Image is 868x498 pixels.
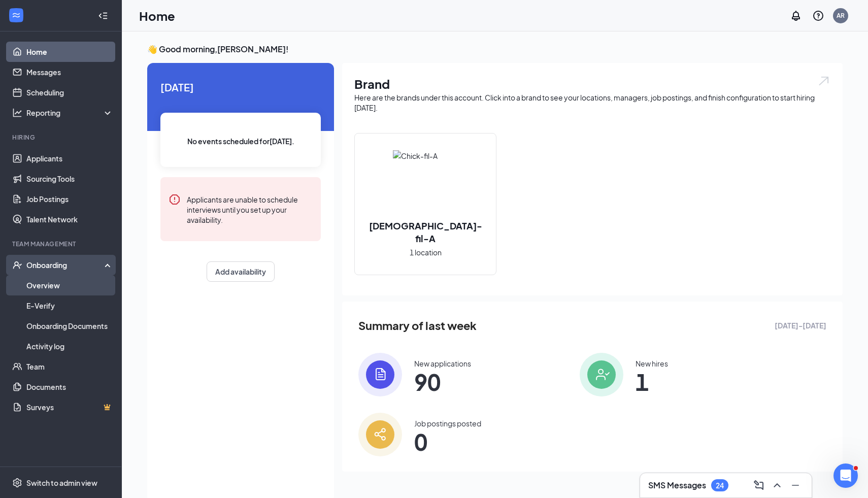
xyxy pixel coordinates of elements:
span: 1 [636,373,668,391]
a: Messages [26,62,113,82]
img: icon [358,353,402,396]
a: Scheduling [26,82,113,103]
div: Team Management [12,240,111,248]
img: Chick-fil-A [393,150,458,215]
img: icon [358,413,402,456]
button: ComposeMessage [751,477,767,493]
div: Reporting [26,108,114,118]
svg: ComposeMessage [753,479,765,491]
h3: SMS Messages [648,480,706,491]
svg: Analysis [12,108,22,118]
svg: Settings [12,478,22,488]
span: No events scheduled for [DATE] . [187,136,294,147]
svg: QuestionInfo [812,10,824,22]
a: Team [26,356,113,377]
span: [DATE] [160,79,321,95]
img: open.6027fd2a22e1237b5b06.svg [817,75,830,87]
div: Here are the brands under this account. Click into a brand to see your locations, managers, job p... [354,92,830,113]
a: Applicants [26,148,113,169]
span: 0 [414,433,481,451]
a: Activity log [26,336,113,356]
button: ChevronUp [769,477,785,493]
div: Applicants are unable to schedule interviews until you set up your availability. [187,193,313,225]
a: Home [26,42,113,62]
div: Job postings posted [414,418,481,428]
button: Minimize [787,477,804,493]
h3: 👋 Good morning, [PERSON_NAME] ! [147,44,843,55]
svg: UserCheck [12,260,22,270]
svg: WorkstreamLogo [11,10,21,20]
img: icon [580,353,623,396]
h1: Brand [354,75,830,92]
a: Job Postings [26,189,113,209]
div: Switch to admin view [26,478,97,488]
div: 24 [716,481,724,490]
svg: Notifications [790,10,802,22]
div: Hiring [12,133,111,142]
iframe: Intercom live chat [833,463,858,488]
div: New hires [636,358,668,369]
div: AR [837,11,845,20]
a: Talent Network [26,209,113,229]
a: Overview [26,275,113,295]
div: Onboarding [26,260,105,270]
span: Summary of last week [358,317,477,335]
a: SurveysCrown [26,397,113,417]
svg: Minimize [789,479,802,491]
svg: Error [169,193,181,206]
span: 90 [414,373,471,391]
svg: Collapse [98,11,108,21]
div: New applications [414,358,471,369]
a: Onboarding Documents [26,316,113,336]
a: Documents [26,377,113,397]
h2: [DEMOGRAPHIC_DATA]-fil-A [355,219,496,245]
button: Add availability [207,261,275,282]
svg: ChevronUp [771,479,783,491]
h1: Home [139,7,175,24]
a: Sourcing Tools [26,169,113,189]
span: [DATE] - [DATE] [775,320,826,331]
span: 1 location [410,247,442,258]
a: E-Verify [26,295,113,316]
